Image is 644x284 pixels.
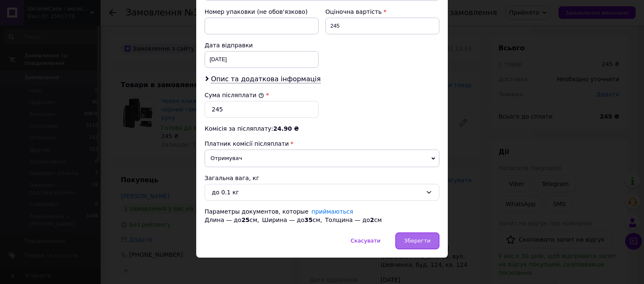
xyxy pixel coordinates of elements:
a: приймаються [312,208,353,215]
div: Загальна вага, кг [205,174,439,182]
span: Опис та додаткова інформація [211,75,321,83]
span: 24.90 ₴ [273,125,299,132]
span: 35 [304,217,312,223]
div: Комісія за післяплату: [205,124,439,133]
span: Скасувати [351,238,380,244]
span: 2 [370,217,374,223]
div: Номер упаковки (не обов'язково) [205,8,319,16]
span: Отримувач [205,150,439,167]
span: Зберегти [404,238,431,244]
div: Дата відправки [205,41,319,49]
div: Оціночна вартість [325,8,439,16]
div: до 0.1 кг [212,188,422,197]
div: Параметры документов, которые Длина — до см, Ширина — до см, Толщина — до см [205,207,439,224]
label: Сума післяплати [205,92,264,98]
span: Платник комісії післяплати [205,140,289,147]
span: 25 [241,217,249,223]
